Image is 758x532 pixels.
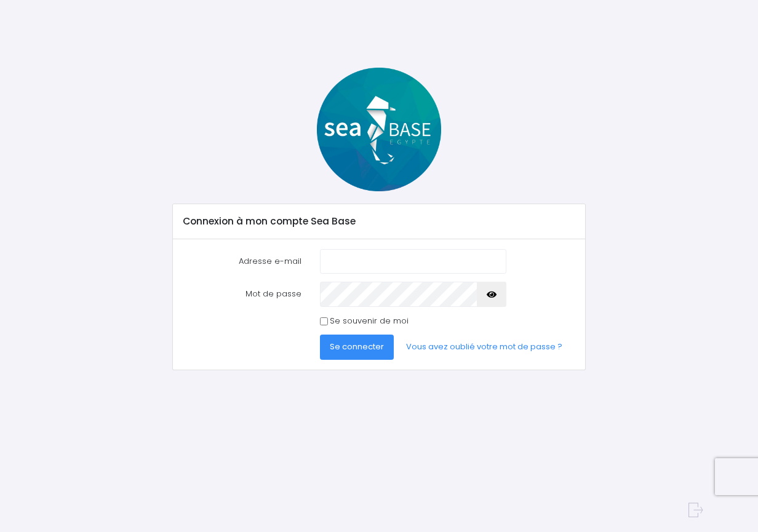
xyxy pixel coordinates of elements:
[174,249,311,274] label: Adresse e-mail
[396,335,572,359] a: Vous avez oublié votre mot de passe ?
[320,335,394,359] button: Se connecter
[330,315,409,327] label: Se souvenir de moi
[174,282,311,306] label: Mot de passe
[330,341,384,352] span: Se connecter
[173,204,584,239] div: Connexion à mon compte Sea Base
